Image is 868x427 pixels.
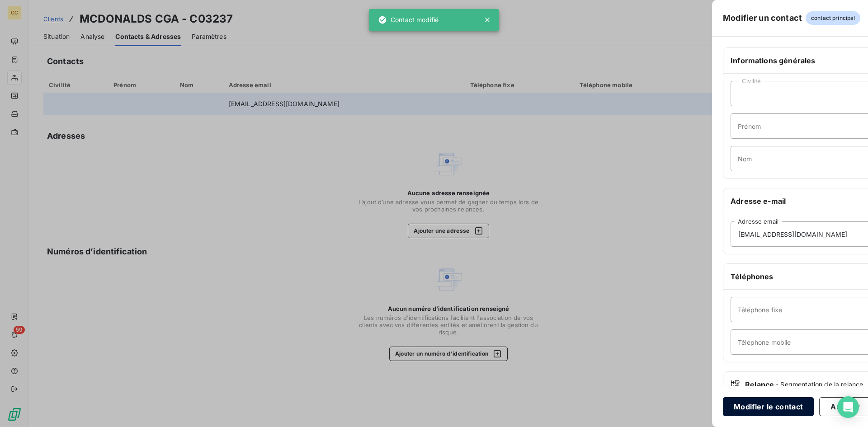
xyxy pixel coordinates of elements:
[723,397,814,416] button: Modifier le contact
[723,12,802,24] h5: Modifier un contact
[837,396,859,418] div: Open Intercom Messenger
[776,380,863,389] span: - Segmentation de la relance
[806,11,861,25] span: contact principal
